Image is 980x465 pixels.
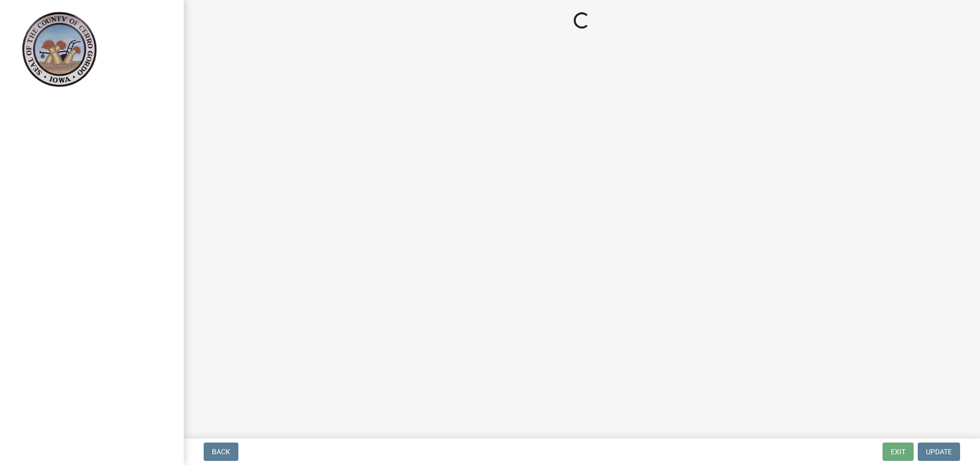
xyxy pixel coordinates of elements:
[918,443,960,461] button: Update
[212,448,230,456] span: Back
[204,443,238,461] button: Back
[20,11,97,87] img: Cerro Gordo County, Iowa
[926,448,952,456] span: Update
[883,443,914,461] button: Exit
